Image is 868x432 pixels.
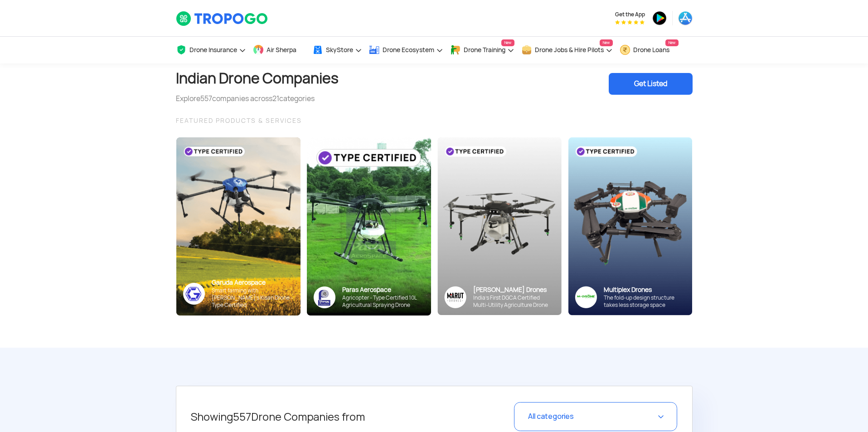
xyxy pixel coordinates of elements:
span: New [501,39,514,46]
img: paras-logo-banner.png [314,286,335,308]
img: bg_garuda_sky.png [176,137,301,316]
img: TropoGo Logo [176,11,269,26]
span: Get the App [615,11,645,18]
img: paras-card.png [307,137,431,316]
img: App Raking [615,20,645,24]
a: Drone Insurance [176,37,246,63]
img: Group%2036313.png [444,286,466,308]
a: Drone TrainingNew [450,37,514,63]
div: Garuda Aerospace [212,278,294,287]
img: bg_multiplex_sky.png [568,137,692,316]
a: Drone LoansNew [620,37,679,63]
img: ic_multiplex_sky.png [575,286,597,308]
h1: Indian Drone Companies [176,63,339,93]
img: ic_garuda_sky.png [183,283,205,305]
div: [PERSON_NAME] Drones [473,286,555,294]
span: All categories [528,412,574,421]
span: Air Sherpa [267,46,296,53]
img: ic_playstore.png [652,11,667,25]
a: Drone Ecosystem [369,37,443,63]
div: Paras Aerospace [342,286,424,294]
span: Drone Ecosystem [383,46,434,53]
div: Agricopter - Type Certified 10L Agricultural Spraying Drone [342,294,424,309]
h5: Showing Drone Companies from [191,402,459,432]
div: FEATURED PRODUCTS & SERVICES [176,115,693,126]
div: The fold-up design structure takes less storage space [604,294,685,309]
div: Smart farming with [PERSON_NAME]’s Kisan Drone - Type Certified [212,287,294,309]
img: ic_appstore.png [678,11,693,25]
a: SkyStore [312,37,362,63]
span: 21 [272,94,279,103]
a: Drone Jobs & Hire PilotsNew [521,37,613,63]
div: Multiplex Drones [604,286,685,294]
div: Explore companies across categories [176,93,339,104]
span: New [600,39,613,46]
span: New [665,39,679,46]
span: SkyStore [326,46,353,53]
span: 557 [200,94,212,103]
span: Drone Loans [633,46,669,53]
img: bg_marut_sky.png [437,137,562,315]
span: Drone Training [464,46,505,53]
div: Get Listed [609,73,693,95]
span: Drone Jobs & Hire Pilots [535,46,604,53]
a: Air Sherpa [253,37,305,63]
span: Drone Insurance [189,46,237,53]
span: 557 [233,410,251,424]
div: India’s First DGCA Certified Multi-Utility Agriculture Drone [473,294,555,309]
